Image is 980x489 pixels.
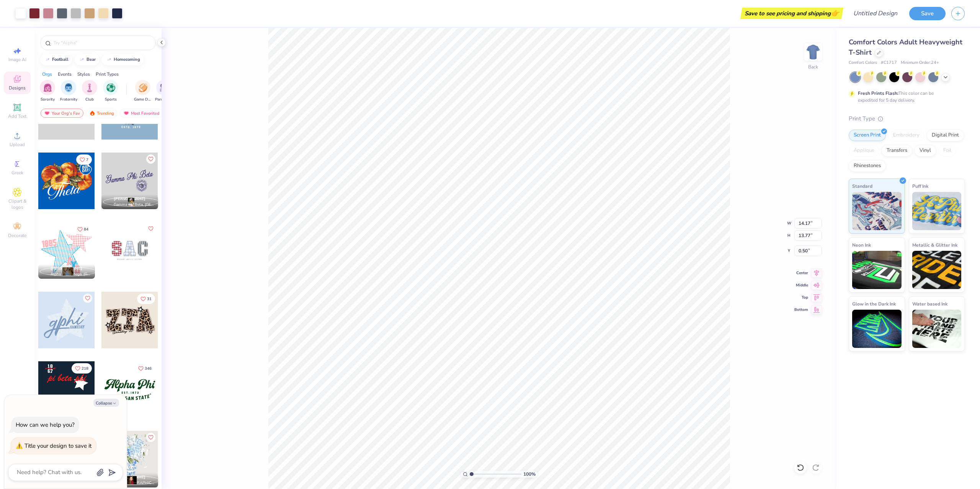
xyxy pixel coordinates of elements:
[58,71,72,78] div: Events
[912,300,947,308] span: Water based Ink
[147,297,152,301] span: 31
[888,130,924,141] div: Embroidery
[852,251,902,289] img: Neon Ink
[16,421,75,429] div: How can we help you?
[11,170,23,176] span: Greek
[145,367,152,370] span: 346
[105,97,117,102] span: Sports
[114,196,145,201] span: [PERSON_NAME]
[44,110,50,116] img: most_fav.gif
[858,90,952,104] div: This color can be expedited for 5 day delivery.
[742,8,841,19] div: Save to see pricing and shipping
[938,145,956,156] div: Foil
[852,310,902,348] img: Glow in the Dark Ink
[83,294,92,303] button: Like
[75,54,99,65] button: bear
[52,57,69,62] div: football
[114,57,140,62] div: homecoming
[60,97,77,102] span: Fraternity
[794,270,808,276] span: Center
[85,83,94,92] img: Club Image
[808,63,818,70] div: Back
[76,154,92,165] button: Like
[4,198,31,210] span: Clipart & logos
[849,60,877,66] span: Comfort Colors
[155,80,173,102] div: filter for Parent's Weekend
[89,110,95,116] img: trending.gif
[134,97,152,102] span: Game Day
[40,80,55,102] div: filter for Sorority
[852,192,902,230] img: Standard
[146,224,155,233] button: Like
[24,442,91,450] div: Title your design to save it
[909,7,946,20] button: Save
[40,54,72,65] button: football
[103,80,118,102] button: filter button
[72,363,92,374] button: Like
[849,160,886,172] div: Rhinestones
[912,192,962,230] img: Puff Ink
[43,83,52,92] img: Sorority Image
[44,57,51,62] img: trend_line.gif
[86,109,118,118] div: Trending
[849,37,962,57] span: Comfort Colors Adult Heavyweight T-Shirt
[77,71,90,78] div: Styles
[87,57,96,62] div: bear
[103,80,118,102] div: filter for Sports
[64,83,73,92] img: Fraternity Image
[135,363,155,374] button: Like
[82,80,97,102] div: filter for Club
[86,158,88,162] span: 7
[794,295,808,300] span: Top
[155,97,173,102] span: Parent's Weekend
[84,227,88,231] span: 84
[114,202,155,208] span: Gamma Phi Beta, [GEOGRAPHIC_DATA][US_STATE]
[114,474,145,480] span: [PERSON_NAME]
[93,399,119,407] button: Collapse
[849,114,965,123] div: Print Type
[882,145,912,156] div: Transfers
[82,80,97,102] button: filter button
[102,54,144,65] button: homecoming
[160,83,168,92] img: Parent's Weekend Image
[139,83,147,92] img: Game Day Image
[852,241,871,249] span: Neon Ink
[881,60,897,66] span: # C1717
[41,109,83,118] div: Your Org's Fav
[912,241,957,249] span: Metallic & Glitter Ink
[79,57,85,62] img: trend_line.gif
[51,266,82,271] span: [PERSON_NAME]
[114,480,155,486] span: Alpha [GEOGRAPHIC_DATA], [GEOGRAPHIC_DATA][US_STATE]
[82,367,88,370] span: 218
[40,80,55,102] button: filter button
[137,294,155,304] button: Like
[106,57,112,62] img: trend_line.gif
[51,271,92,277] span: Alpha Chi Omega, [GEOGRAPHIC_DATA]
[852,182,872,190] span: Standard
[10,141,25,148] span: Upload
[915,145,936,156] div: Vinyl
[8,57,26,63] span: Image AI
[134,80,152,102] div: filter for Game Day
[794,307,808,312] span: Bottom
[134,80,152,102] button: filter button
[901,60,939,66] span: Minimum Order: 24 +
[53,39,151,47] input: Try "Alpha"
[794,283,808,288] span: Middle
[912,182,928,190] span: Puff Ink
[74,224,92,234] button: Like
[912,251,962,289] img: Metallic & Glitter Ink
[146,433,155,442] button: Like
[831,8,839,18] span: 👉
[146,154,155,164] button: Like
[8,232,26,239] span: Decorate
[523,471,536,478] span: 100 %
[42,71,52,78] div: Orgs
[60,80,77,102] button: filter button
[123,110,129,116] img: most_fav.gif
[927,130,964,141] div: Digital Print
[912,310,962,348] img: Water based Ink
[9,85,26,91] span: Designs
[849,145,879,156] div: Applique
[120,109,163,118] div: Most Favorited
